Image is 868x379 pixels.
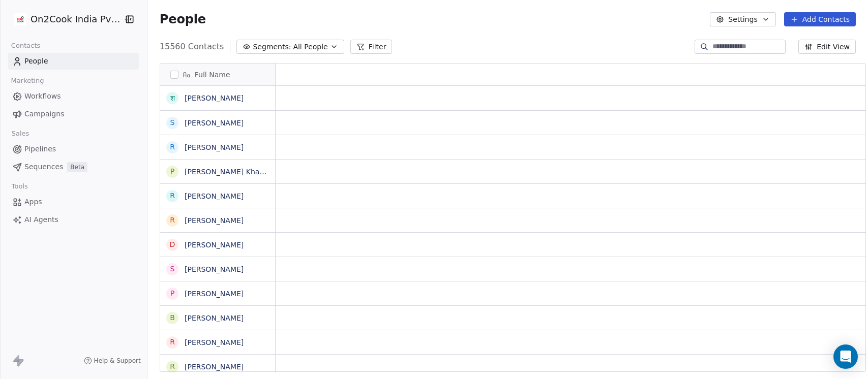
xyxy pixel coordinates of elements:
a: [PERSON_NAME] [185,314,244,322]
a: [PERSON_NAME] [185,216,244,225]
span: Sequences [24,162,63,172]
a: [PERSON_NAME] [185,338,244,346]
span: Contacts [7,38,45,53]
a: [PERSON_NAME] [185,119,244,127]
span: Sales [7,126,34,141]
a: Pipelines [8,141,139,157]
a: [PERSON_NAME] [185,363,244,371]
a: [PERSON_NAME] [185,143,244,151]
a: People [8,53,139,70]
span: Full Name [195,70,230,80]
button: Settings [710,12,775,26]
a: Workflows [8,88,139,105]
div: D [169,239,175,250]
div: R [170,337,175,348]
div: S [170,264,174,274]
span: Beta [67,162,87,172]
a: [PERSON_NAME] [185,192,244,200]
span: Workflows [24,91,61,102]
div: R [170,142,175,152]
div: R [170,361,175,372]
a: [PERSON_NAME] [185,265,244,273]
span: 15560 Contacts [160,41,224,53]
button: Add Contacts [784,12,856,26]
button: Edit View [798,40,856,54]
span: People [24,56,48,67]
a: Campaigns [8,106,139,122]
span: Segments: [253,42,291,52]
span: All People [293,42,327,52]
div: श [170,93,174,104]
a: [PERSON_NAME] [185,290,244,298]
span: On2Cook India Pvt. Ltd. [31,13,121,26]
a: [PERSON_NAME] Kharvb [185,168,271,176]
div: grid [160,86,276,372]
img: on2cook%20logo-04%20copy.jpg [14,13,26,25]
a: [PERSON_NAME] [185,241,244,249]
div: R [170,215,175,226]
button: Filter [350,40,393,54]
div: P [170,288,174,299]
a: Help & Support [84,357,141,365]
span: Marketing [7,73,48,88]
span: Apps [24,197,42,207]
div: P [170,166,174,177]
a: AI Agents [8,211,139,228]
span: Pipelines [24,144,56,154]
span: AI Agents [24,214,58,225]
span: People [160,12,206,27]
span: Help & Support [94,357,141,365]
span: Campaigns [24,109,64,119]
div: Full Name [160,64,275,85]
div: R [170,191,175,201]
a: [PERSON_NAME] [185,94,244,102]
div: Open Intercom Messenger [833,344,858,369]
span: Tools [7,179,32,194]
button: On2Cook India Pvt. Ltd. [12,11,116,28]
a: SequencesBeta [8,159,139,175]
div: b [170,312,175,323]
div: S [170,117,174,128]
a: Apps [8,194,139,210]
